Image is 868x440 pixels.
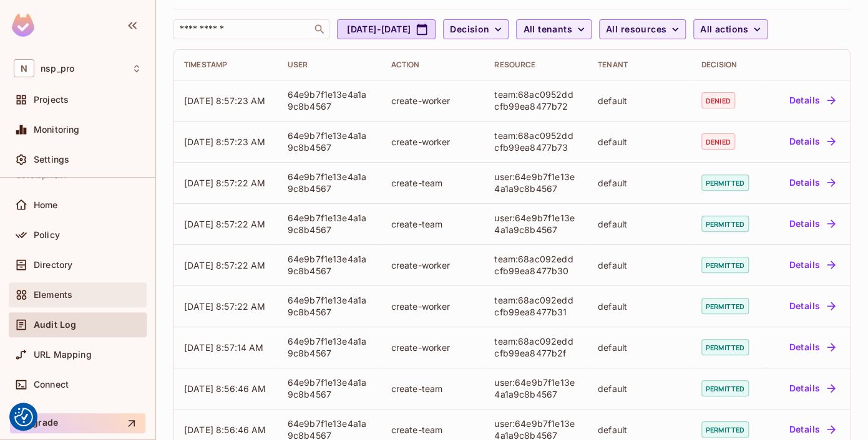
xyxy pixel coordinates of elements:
div: default [598,300,681,312]
div: user:64e9b7f1e13e4a1a9c8b4567 [494,376,578,400]
span: permitted [701,216,749,232]
span: Projects [34,95,69,105]
div: 64e9b7f1e13e4a1a9c8b4567 [288,212,371,236]
button: Details [784,90,840,110]
img: SReyMgAAAABJRU5ErkJggg== [12,14,34,37]
div: Resource [494,60,578,70]
div: user:64e9b7f1e13e4a1a9c8b4567 [494,212,578,236]
span: [DATE] 8:57:22 AM [184,178,266,188]
span: denied [701,133,735,150]
button: All actions [693,19,768,39]
div: default [598,259,681,271]
div: create-worker [391,259,474,271]
div: 64e9b7f1e13e4a1a9c8b4567 [288,171,371,194]
button: Details [784,255,840,275]
div: create-worker [391,342,474,353]
button: Details [784,132,840,151]
button: Upgrade [10,413,145,433]
div: 64e9b7f1e13e4a1a9c8b4567 [288,294,371,318]
span: [DATE] 8:57:22 AM [184,219,266,229]
span: [DATE] 8:57:22 AM [184,301,266,312]
span: [DATE] 8:57:23 AM [184,136,266,147]
button: Details [784,296,840,316]
span: permitted [701,175,749,191]
div: team:68ac0952ddcfb99ea8477b72 [494,88,578,112]
div: default [598,95,681,107]
span: permitted [701,380,749,396]
div: team:68ac092eddcfb99ea8477b31 [494,294,578,318]
span: Settings [34,155,69,165]
span: [DATE] 8:56:46 AM [184,424,266,435]
span: Home [34,200,58,210]
button: Details [784,214,840,234]
div: 64e9b7f1e13e4a1a9c8b4567 [288,88,371,112]
div: default [598,218,681,230]
div: create-worker [391,300,474,312]
span: Workspace: nsp_pro [41,64,74,74]
span: permitted [701,421,749,438]
div: Decision [701,60,756,70]
button: All tenants [516,19,591,39]
button: Details [784,337,840,357]
span: [DATE] 8:57:14 AM [184,342,264,353]
span: All tenants [523,22,572,37]
span: Connect [34,380,69,390]
span: [DATE] 8:57:22 AM [184,260,266,270]
div: team:68ac092eddcfb99ea8477b2f [494,335,578,359]
div: Action [391,60,474,70]
span: [DATE] 8:57:23 AM [184,95,266,106]
div: create-team [391,383,474,395]
span: All resources [606,22,666,37]
span: denied [701,92,735,108]
div: team:68ac0952ddcfb99ea8477b73 [494,130,578,153]
div: default [598,383,681,395]
div: 64e9b7f1e13e4a1a9c8b4567 [288,253,371,277]
div: Tenant [598,60,681,70]
div: team:68ac092eddcfb99ea8477b30 [494,253,578,277]
div: create-worker [391,95,474,107]
span: Directory [34,260,72,270]
button: [DATE]-[DATE] [337,19,436,39]
div: create-worker [391,136,474,148]
button: All resources [599,19,686,39]
button: Details [784,419,840,439]
span: URL Mapping [34,350,92,360]
span: Audit Log [34,320,76,330]
div: user:64e9b7f1e13e4a1a9c8b4567 [494,171,578,194]
div: Timestamp [184,60,268,70]
span: N [14,59,34,77]
div: 64e9b7f1e13e4a1a9c8b4567 [288,335,371,359]
span: Policy [34,230,60,240]
div: default [598,177,681,189]
div: create-team [391,424,474,436]
div: 64e9b7f1e13e4a1a9c8b4567 [288,130,371,153]
span: Decision [450,22,489,37]
div: 64e9b7f1e13e4a1a9c8b4567 [288,376,371,400]
div: default [598,342,681,353]
span: Elements [34,290,72,300]
span: permitted [701,339,749,355]
div: create-team [391,177,474,189]
span: permitted [701,257,749,273]
span: [DATE] 8:56:46 AM [184,383,266,394]
div: default [598,424,681,436]
div: default [598,136,681,148]
img: Revisit consent button [14,408,33,426]
span: All actions [700,22,748,37]
button: Decision [443,19,509,39]
span: Monitoring [34,125,80,135]
div: create-team [391,218,474,230]
div: User [288,60,371,70]
button: Consent Preferences [14,408,33,426]
button: Details [784,378,840,398]
button: Details [784,173,840,193]
span: permitted [701,298,749,314]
